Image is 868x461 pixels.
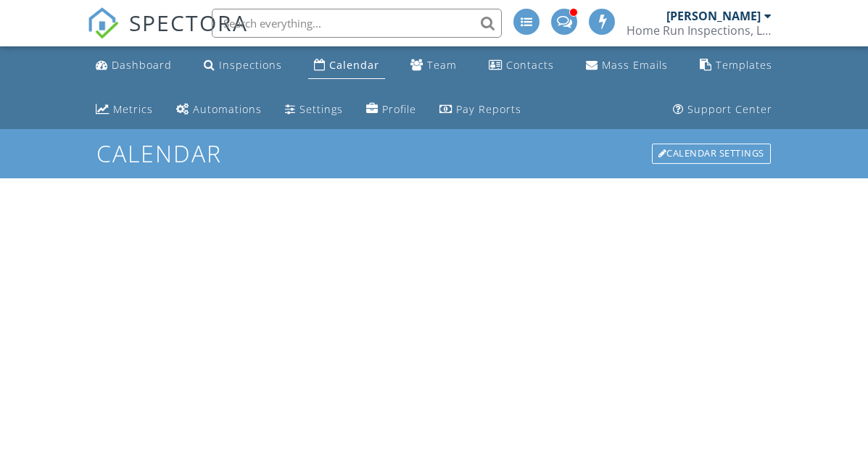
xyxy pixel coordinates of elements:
[96,141,772,166] h1: Calendar
[652,144,771,164] div: Calendar Settings
[434,96,527,123] a: Pay Reports
[382,102,416,116] div: Profile
[687,102,772,116] div: Support Center
[666,9,761,23] div: [PERSON_NAME]
[112,58,172,72] div: Dashboard
[193,102,262,116] div: Automations
[299,102,343,116] div: Settings
[170,96,268,123] a: Automations (Advanced)
[113,102,153,116] div: Metrics
[129,7,248,38] span: SPECTORA
[279,96,349,123] a: Settings
[483,52,560,79] a: Contacts
[506,58,554,72] div: Contacts
[87,7,119,39] img: The Best Home Inspection Software - Spectora
[580,52,674,79] a: Mass Emails
[650,142,772,165] a: Calendar Settings
[308,52,385,79] a: Calendar
[360,96,422,123] a: Company Profile
[212,9,502,38] input: Search everything...
[716,58,772,72] div: Templates
[627,23,772,38] div: Home Run Inspections, LLC
[329,58,379,72] div: Calendar
[405,52,463,79] a: Team
[427,58,457,72] div: Team
[90,96,159,123] a: Metrics
[694,52,778,79] a: Templates
[87,20,248,50] a: SPECTORA
[602,58,668,72] div: Mass Emails
[198,52,288,79] a: Inspections
[90,52,178,79] a: Dashboard
[219,58,282,72] div: Inspections
[667,96,778,123] a: Support Center
[456,102,521,116] div: Pay Reports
